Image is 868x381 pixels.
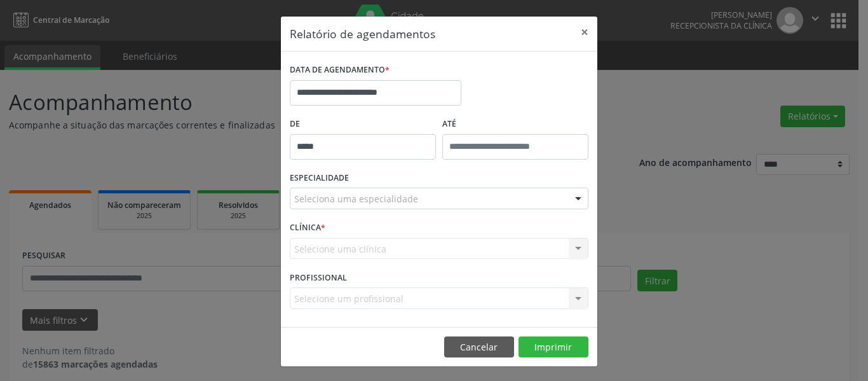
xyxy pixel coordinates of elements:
label: ESPECIALIDADE [290,169,349,188]
label: PROFISSIONAL [290,268,347,287]
label: CLÍNICA [290,218,325,238]
button: Cancelar [444,336,514,358]
label: De [290,114,436,134]
span: Seleciona uma especialidade [294,192,418,205]
button: Close [572,17,597,48]
label: DATA DE AGENDAMENTO [290,60,390,80]
h5: Relatório de agendamentos [290,25,435,42]
button: Imprimir [519,336,588,358]
label: ATÉ [442,114,588,134]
